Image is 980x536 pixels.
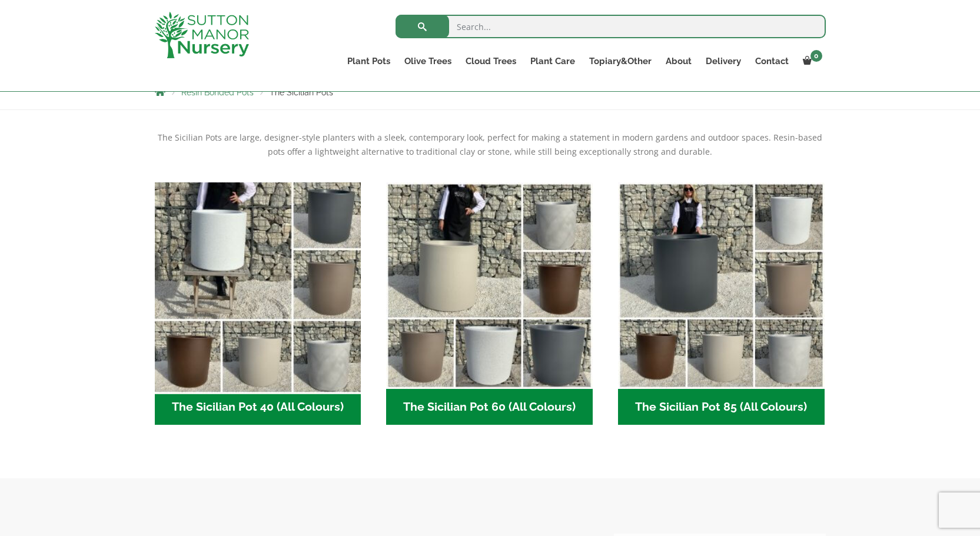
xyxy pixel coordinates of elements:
[659,53,699,69] a: About
[396,15,826,38] input: Search...
[459,53,523,69] a: Cloud Trees
[386,182,593,425] a: Visit product category The Sicilian Pot 60 (All Colours)
[386,389,593,425] h2: The Sicilian Pot 60 (All Colours)
[155,12,249,58] img: logo
[397,53,459,69] a: Olive Trees
[181,88,254,97] a: Resin Bonded Pots
[155,389,361,425] h2: The Sicilian Pot 40 (All Colours)
[155,131,826,159] p: The Sicilian Pots are large, designer-style planters with a sleek, contemporary look, perfect for...
[386,182,593,389] img: The Sicilian Pot 60 (All Colours)
[748,53,796,69] a: Contact
[155,182,361,425] a: Visit product category The Sicilian Pot 40 (All Colours)
[796,53,826,69] a: 0
[618,389,825,425] h2: The Sicilian Pot 85 (All Colours)
[155,87,826,96] nav: Breadcrumbs
[618,182,825,425] a: Visit product category The Sicilian Pot 85 (All Colours)
[270,88,333,97] span: The Sicilian Pots
[618,182,825,389] img: The Sicilian Pot 85 (All Colours)
[810,50,822,62] span: 0
[582,53,659,69] a: Topiary&Other
[523,53,582,69] a: Plant Care
[699,53,748,69] a: Delivery
[340,53,397,69] a: Plant Pots
[150,177,366,394] img: The Sicilian Pot 40 (All Colours)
